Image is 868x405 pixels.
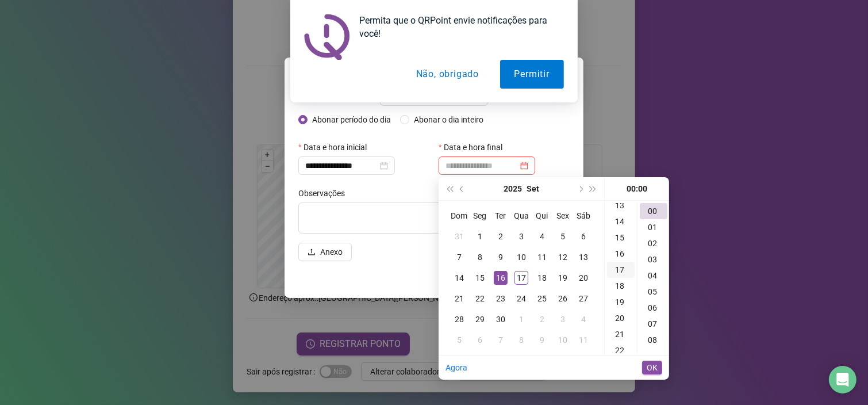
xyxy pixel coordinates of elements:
div: 00 [640,203,667,219]
div: 3 [556,312,570,326]
div: 7 [452,250,466,264]
div: 2 [535,312,549,326]
td: 2025-09-26 [552,288,573,309]
td: 2025-10-01 [511,309,532,330]
div: 01 [640,219,667,235]
td: 2025-10-08 [511,330,532,350]
div: 08 [640,332,667,348]
span: Anexo [320,246,343,258]
div: 21 [607,326,635,342]
div: 27 [577,292,590,305]
td: 2025-09-12 [552,247,573,268]
div: 17 [607,262,635,278]
div: 5 [452,333,466,347]
div: Open Intercom Messenger [829,366,857,393]
td: 2025-09-20 [573,268,594,288]
div: 23 [494,292,508,305]
div: 04 [640,268,667,284]
span: Abonar o dia inteiro [409,113,488,126]
td: 2025-10-05 [449,330,470,350]
div: 6 [577,230,590,243]
td: 2025-10-07 [490,330,511,350]
td: 2025-10-04 [573,309,594,330]
div: 16 [607,246,635,262]
td: 2025-09-07 [449,247,470,268]
td: 2025-09-16 [490,268,511,288]
td: 2025-09-28 [449,309,470,330]
button: next-year [574,177,586,200]
div: 2 [494,230,508,243]
th: Qua [511,205,532,226]
div: 6 [473,333,487,347]
div: 29 [473,312,487,326]
div: Permita que o QRPoint envie notificações para você! [350,14,564,40]
td: 2025-10-11 [573,330,594,350]
div: 00:00 [609,177,665,200]
td: 2025-09-13 [573,247,594,268]
label: Data e hora inicial [298,138,374,156]
td: 2025-09-30 [490,309,511,330]
div: 28 [452,312,466,326]
div: 13 [607,197,635,213]
div: 25 [535,292,549,305]
div: 22 [607,342,635,358]
td: 2025-09-15 [470,268,490,288]
button: uploadAnexo [298,243,352,261]
div: 5 [556,230,570,243]
button: Não, obrigado [402,60,493,89]
div: 07 [640,316,667,332]
div: 11 [577,333,590,347]
th: Seg [470,205,490,226]
th: Qui [532,205,552,226]
div: 18 [607,278,635,294]
td: 2025-10-10 [552,330,573,350]
td: 2025-09-05 [552,226,573,247]
button: Permitir [500,60,564,89]
div: 24 [514,292,528,305]
div: 22 [473,292,487,305]
div: 21 [452,292,466,305]
div: 4 [535,230,549,243]
td: 2025-09-09 [490,247,511,268]
td: 2025-09-01 [470,226,490,247]
button: year panel [504,177,522,200]
div: 11 [535,250,549,264]
th: Dom [449,205,470,226]
td: 2025-09-29 [470,309,490,330]
td: 2025-08-31 [449,226,470,247]
div: 16 [494,271,508,285]
th: Sex [552,205,573,226]
div: 9 [494,250,508,264]
div: 18 [535,271,549,285]
th: Ter [490,205,511,226]
th: Sáb [573,205,594,226]
td: 2025-09-24 [511,288,532,309]
div: 06 [640,300,667,316]
button: OK [642,361,662,375]
td: 2025-10-02 [532,309,552,330]
div: 14 [607,213,635,230]
div: 12 [556,250,570,264]
div: 19 [556,271,570,285]
span: OK [647,361,658,374]
div: 26 [556,292,570,305]
div: 10 [514,250,528,264]
td: 2025-09-02 [490,226,511,247]
td: 2025-09-19 [552,268,573,288]
div: 15 [607,230,635,246]
td: 2025-10-03 [552,309,573,330]
div: 1 [514,312,528,326]
div: 7 [494,333,508,347]
div: 4 [577,312,590,326]
td: 2025-09-10 [511,247,532,268]
div: 14 [452,271,466,285]
span: Abonar período do dia [308,113,395,126]
td: 2025-09-22 [470,288,490,309]
div: 31 [452,230,466,243]
button: super-next-year [587,177,600,200]
td: 2025-10-09 [532,330,552,350]
label: Observações [298,184,352,202]
div: 09 [640,348,667,364]
div: 3 [514,230,528,243]
div: 15 [473,271,487,285]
